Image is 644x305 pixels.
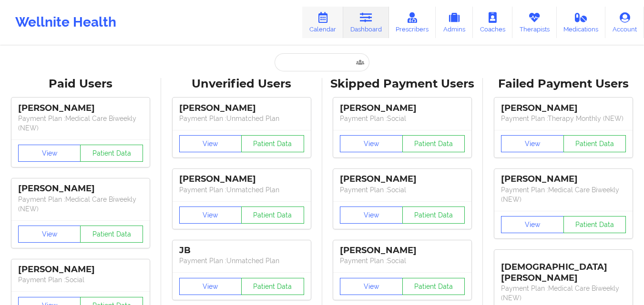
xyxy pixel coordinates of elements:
[179,114,304,123] p: Payment Plan : Unmatched Plan
[340,114,465,123] p: Payment Plan : Social
[179,207,242,224] button: View
[18,195,143,214] p: Payment Plan : Medical Care Biweekly (NEW)
[343,7,389,38] a: Dashboard
[563,135,626,152] button: Patient Data
[18,114,143,133] p: Payment Plan : Medical Care Biweekly (NEW)
[501,216,564,233] button: View
[605,7,644,38] a: Account
[7,77,154,91] div: Paid Users
[340,256,465,266] p: Payment Plan : Social
[501,114,626,123] p: Payment Plan : Therapy Monthly (NEW)
[340,135,403,152] button: View
[18,264,143,275] div: [PERSON_NAME]
[241,207,304,224] button: Patient Data
[402,135,465,152] button: Patient Data
[340,245,465,256] div: [PERSON_NAME]
[18,183,143,194] div: [PERSON_NAME]
[179,245,304,256] div: JB
[18,226,81,243] button: View
[80,145,143,162] button: Patient Data
[179,103,304,114] div: [PERSON_NAME]
[501,255,626,284] div: [DEMOGRAPHIC_DATA][PERSON_NAME]
[501,103,626,114] div: [PERSON_NAME]
[329,77,477,91] div: Skipped Payment Users
[340,103,465,114] div: [PERSON_NAME]
[512,7,557,38] a: Therapists
[179,278,242,295] button: View
[501,185,626,204] p: Payment Plan : Medical Care Biweekly (NEW)
[179,185,304,195] p: Payment Plan : Unmatched Plan
[179,135,242,152] button: View
[18,275,143,285] p: Payment Plan : Social
[241,135,304,152] button: Patient Data
[557,7,606,38] a: Medications
[340,278,403,295] button: View
[473,7,512,38] a: Coaches
[563,216,626,233] button: Patient Data
[389,7,436,38] a: Prescribers
[436,7,473,38] a: Admins
[501,135,564,152] button: View
[340,185,465,195] p: Payment Plan : Social
[80,226,143,243] button: Patient Data
[501,174,626,185] div: [PERSON_NAME]
[501,284,626,303] p: Payment Plan : Medical Care Biweekly (NEW)
[18,145,81,162] button: View
[490,77,637,91] div: Failed Payment Users
[241,278,304,295] button: Patient Data
[402,278,465,295] button: Patient Data
[18,103,143,114] div: [PERSON_NAME]
[302,7,343,38] a: Calendar
[402,207,465,224] button: Patient Data
[179,256,304,266] p: Payment Plan : Unmatched Plan
[179,174,304,185] div: [PERSON_NAME]
[340,174,465,185] div: [PERSON_NAME]
[340,207,403,224] button: View
[168,77,316,91] div: Unverified Users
